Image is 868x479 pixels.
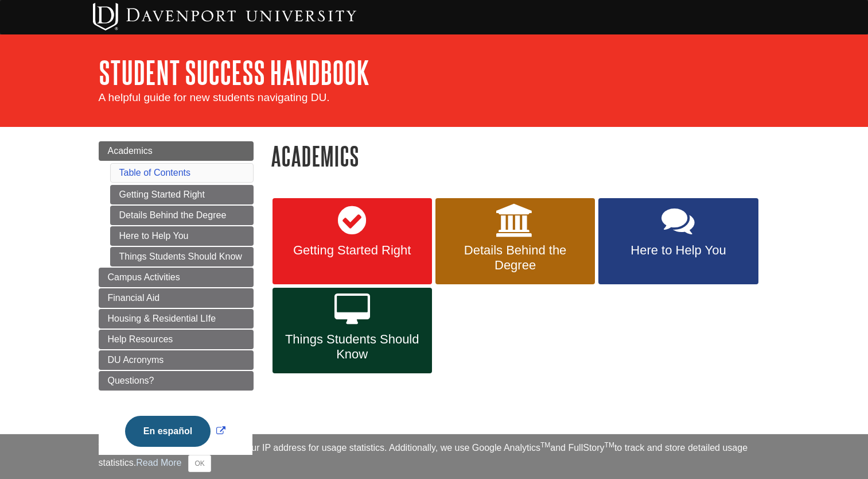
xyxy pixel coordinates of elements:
[281,332,423,362] span: Things Students Should Know
[99,91,330,103] span: A helpful guide for new students navigating DU.
[125,416,211,447] button: En español
[273,198,432,284] a: Getting Started Right
[99,350,254,370] a: DU Acronyms
[108,314,216,323] span: Housing & Residential LIfe
[99,268,254,287] a: Campus Activities
[99,141,254,466] div: Guide Page Menu
[110,226,254,246] a: Here to Help You
[99,288,254,308] a: Financial Aid
[99,371,254,391] a: Questions?
[119,168,191,177] a: Table of Contents
[99,441,770,472] div: This site uses cookies and records your IP address for usage statistics. Additionally, we use Goo...
[108,376,154,385] span: Questions?
[108,355,164,365] span: DU Acronyms
[93,3,356,30] img: Davenport University
[435,198,595,284] a: Details Behind the Degree
[110,206,254,225] a: Details Behind the Degree
[444,243,586,273] span: Details Behind the Degree
[271,141,770,171] h1: Academics
[540,441,550,449] sup: TM
[99,55,369,90] a: Student Success Handbook
[281,243,423,258] span: Getting Started Right
[99,309,254,329] a: Housing & Residential LIfe
[99,330,254,349] a: Help Resources
[273,288,432,374] a: Things Students Should Know
[108,146,153,156] span: Academics
[108,334,173,344] span: Help Resources
[99,141,254,161] a: Academics
[122,426,228,436] a: Link opens in new window
[607,243,749,258] span: Here to Help You
[110,185,254,204] a: Getting Started Right
[598,198,758,284] a: Here to Help You
[110,247,254,266] a: Things Students Should Know
[108,293,160,303] span: Financial Aid
[108,272,180,282] span: Campus Activities
[605,441,614,449] sup: TM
